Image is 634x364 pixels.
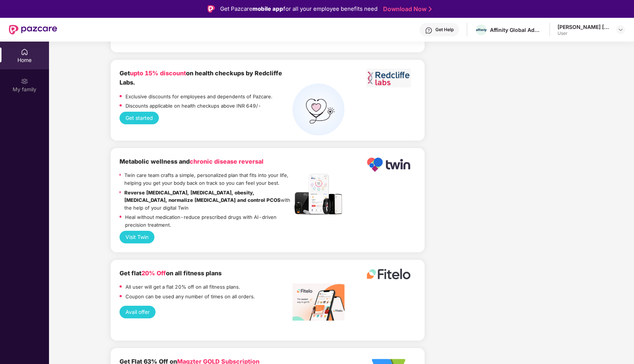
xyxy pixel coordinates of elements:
p: Twin care team crafts a simple, personalized plan that fits into your life, helping you get your ... [124,171,293,187]
b: Get flat on all fitness plans [120,269,222,277]
button: Visit Twin [120,231,154,243]
img: fitelo%20logo.png [366,269,411,279]
button: Avail offer [120,306,156,318]
a: Download Now [383,5,429,13]
b: Get on health checkups by Redcliffe Labs. [120,69,282,86]
span: chronic disease reversal [190,158,264,165]
img: Stroke [429,5,432,13]
img: image%20fitelo.jpeg [293,283,344,321]
p: Discounts applicable on health checkups above INR 649/- [125,102,261,110]
p: Coupon can be used any number of times on all orders. [125,293,255,301]
p: Heal without medication-reduce prescribed drugs with AI-driven precision treatment. [125,213,293,229]
div: [PERSON_NAME] [PERSON_NAME] [558,23,610,30]
div: User [558,30,610,36]
img: affinity.png [476,29,487,32]
p: All user will get a flat 20% off on all fitness plans. [125,283,240,291]
div: Get Help [435,27,454,33]
img: Logo [207,5,215,13]
img: Header.jpg [293,172,344,217]
img: svg+xml;base64,PHN2ZyBpZD0iSGVscC0zMngzMiIgeG1sbnM9Imh0dHA6Ly93d3cudzMub3JnLzIwMDAvc3ZnIiB3aWR0aD... [425,27,432,34]
b: Metabolic wellness and [120,158,264,165]
img: svg+xml;base64,PHN2ZyB3aWR0aD0iMjAiIGhlaWdodD0iMjAiIHZpZXdCb3g9IjAgMCAyMCAyMCIgZmlsbD0ibm9uZSIgeG... [21,78,28,85]
img: Screenshot%202023-06-01%20at%2011.51.45%20AM.png [366,69,411,87]
div: Get Pazcare for all your employee benefits need [220,4,378,13]
img: health%20check%20(1).png [293,83,344,135]
strong: Reverse [MEDICAL_DATA], [MEDICAL_DATA], obesity, [MEDICAL_DATA], normalize [MEDICAL_DATA] and con... [124,190,281,203]
button: Get started [120,112,159,124]
img: svg+xml;base64,PHN2ZyBpZD0iSG9tZSIgeG1sbnM9Imh0dHA6Ly93d3cudzMub3JnLzIwMDAvc3ZnIiB3aWR0aD0iMjAiIG... [21,48,28,56]
strong: mobile app [252,5,283,12]
span: upto 15% discount [130,69,186,77]
p: with the help of your digital Twin [124,189,293,212]
img: Logo.png [366,157,411,173]
p: Exclusive discounts for employees and dependents of Pazcare. [125,93,272,101]
img: svg+xml;base64,PHN2ZyBpZD0iRHJvcGRvd24tMzJ4MzIiIHhtbG5zPSJodHRwOi8vd3d3LnczLm9yZy8yMDAwL3N2ZyIgd2... [618,27,624,33]
div: Affinity Global Advertising Private Limited [490,26,542,33]
img: New Pazcare Logo [9,25,57,35]
span: 20% Off [141,269,166,277]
